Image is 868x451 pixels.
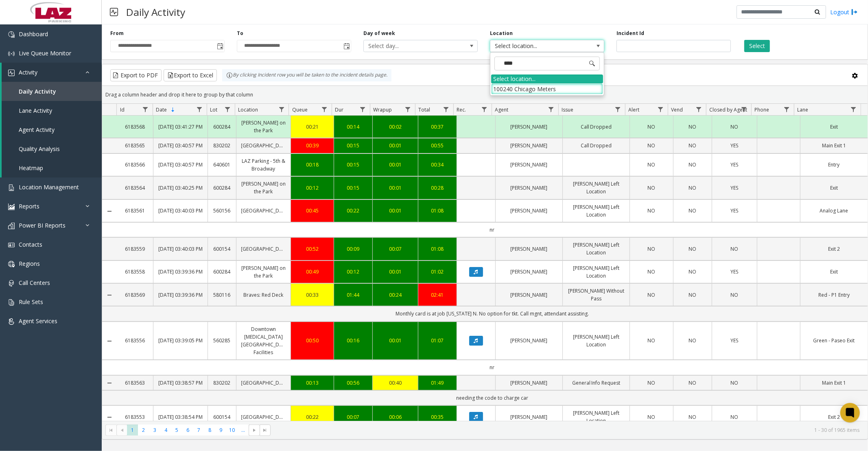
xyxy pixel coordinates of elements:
a: [GEOGRAPHIC_DATA] [241,142,286,149]
a: NO [635,337,668,344]
span: Page 2 [138,425,149,436]
a: 600284 [213,268,231,276]
span: Regions [19,260,40,267]
div: 00:06 [378,413,413,421]
img: 'icon' [8,184,15,191]
a: [DATE] 03:40:57 PM [158,142,203,149]
a: NO [678,184,707,192]
a: YES [717,268,752,276]
div: 00:28 [423,184,452,192]
div: 00:15 [339,142,367,149]
div: 00:52 [296,245,329,253]
span: NO [730,123,738,130]
a: Closed by Agent Filter Menu [739,104,750,115]
a: 00:13 [296,379,329,387]
a: [DATE] 03:40:03 PM [158,207,203,215]
a: NO [635,123,668,131]
a: 6183568 [122,123,148,131]
a: 00:01 [378,184,413,192]
button: Select [744,40,770,52]
span: Call Centers [19,279,50,287]
a: NO [717,291,752,299]
span: Dashboard [19,30,48,38]
div: 00:01 [378,161,413,169]
a: Lot Filter Menu [222,104,233,115]
a: NO [678,245,707,253]
img: 'icon' [8,31,15,38]
a: 600154 [213,245,231,253]
a: [PERSON_NAME] Without Pass [568,287,625,302]
a: 6183566 [122,161,148,169]
div: 00:01 [378,268,413,276]
a: 6183563 [122,379,148,387]
a: [DATE] 03:39:05 PM [158,337,203,344]
a: 600154 [213,413,231,421]
div: 00:14 [339,123,367,131]
a: YES [717,337,752,344]
a: 00:15 [339,184,367,192]
div: 00:12 [296,184,329,192]
a: [PERSON_NAME] [501,245,558,253]
a: Analog Lane [805,207,863,215]
td: nr [117,222,868,237]
div: 00:09 [339,245,367,253]
a: 00:39 [296,142,329,149]
a: [PERSON_NAME] on the Park [241,119,286,134]
a: NO [717,379,752,387]
a: [DATE] 03:39:36 PM [158,268,203,276]
a: [PERSON_NAME] on the Park [241,264,286,280]
a: Entry [805,161,863,169]
span: NO [689,268,696,275]
a: YES [717,207,752,215]
span: Select location... [490,40,581,52]
span: NO [730,291,738,298]
a: Date Filter Menu [194,104,205,115]
a: NO [717,245,752,253]
a: 02:41 [423,291,452,299]
a: Main Exit 1 [805,379,863,387]
div: 00:35 [423,413,452,421]
div: 01:02 [423,268,452,276]
a: 00:37 [423,123,452,131]
span: Rule Sets [19,298,43,306]
a: 6183564 [122,184,148,192]
a: 00:16 [339,337,367,344]
a: NO [678,161,707,169]
span: Heatmap [19,164,43,172]
a: Downtown [MEDICAL_DATA][GEOGRAPHIC_DATA] Facilities [241,325,286,357]
a: [DATE] 03:38:57 PM [158,379,203,387]
a: Call Dropped [568,142,625,149]
img: pageIcon [110,2,118,22]
a: Main Exit 1 [805,142,863,149]
a: [PERSON_NAME] Left Location [568,180,625,195]
a: [DATE] 03:40:57 PM [158,161,203,169]
div: 00:21 [296,123,329,131]
a: [PERSON_NAME] Left Location [568,241,625,256]
a: 00:49 [296,268,329,276]
a: [DATE] 03:41:27 PM [158,123,203,131]
span: Toggle popup [215,40,224,52]
td: nr [117,360,868,375]
a: 6183569 [122,291,148,299]
span: Page 6 [182,425,193,436]
a: [GEOGRAPHIC_DATA] [241,245,286,253]
a: Lane Filter Menu [848,104,859,115]
a: Collapse Details [102,292,117,298]
div: 00:12 [339,268,367,276]
a: 00:22 [296,413,329,421]
div: 00:01 [378,337,413,344]
a: Exit [805,268,863,276]
span: NO [689,337,696,344]
a: 00:55 [423,142,452,149]
div: 00:07 [378,245,413,253]
div: 01:49 [423,379,452,387]
span: Lane Activity [19,107,52,114]
a: 00:02 [378,123,413,131]
img: 'icon' [8,70,15,76]
a: NO [678,268,707,276]
a: [PERSON_NAME] [501,123,558,131]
